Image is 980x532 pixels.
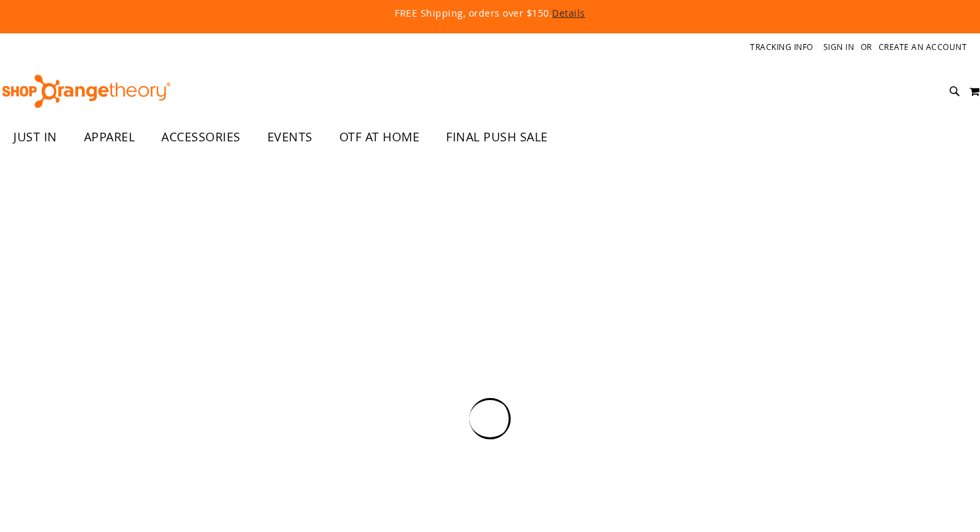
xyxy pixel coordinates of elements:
[254,122,326,153] a: EVENTS
[84,122,135,152] span: APPAREL
[879,41,967,53] a: Create an Account
[161,122,241,152] span: ACCESSORIES
[148,122,254,153] a: ACCESSORIES
[13,122,57,152] span: JUST IN
[552,7,585,19] a: Details
[326,122,433,153] a: OTF AT HOME
[446,122,548,152] span: FINAL PUSH SALE
[750,41,813,53] a: Tracking Info
[433,122,561,153] a: FINAL PUSH SALE
[339,122,420,152] span: OTF AT HOME
[823,41,855,53] a: Sign In
[267,122,313,152] span: EVENTS
[71,122,149,153] a: APPAREL
[90,7,890,20] p: FREE Shipping, orders over $150.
